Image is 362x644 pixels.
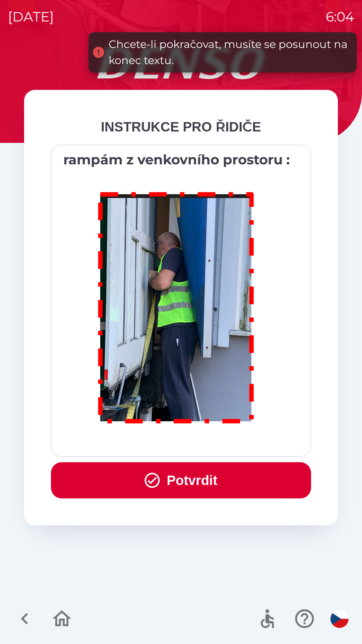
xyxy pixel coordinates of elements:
[24,47,338,79] img: Logo
[90,183,262,430] img: M8MNayrTL6gAAAABJRU5ErkJggg==
[51,117,311,137] div: INSTRUKCE PRO ŘIDIČE
[109,36,350,68] div: Chcete-li pokračovat, musíte se posunout na konec textu.
[8,7,54,27] p: [DATE]
[330,610,349,628] img: cs flag
[51,462,311,498] button: Potvrdit
[326,7,354,27] p: 6:04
